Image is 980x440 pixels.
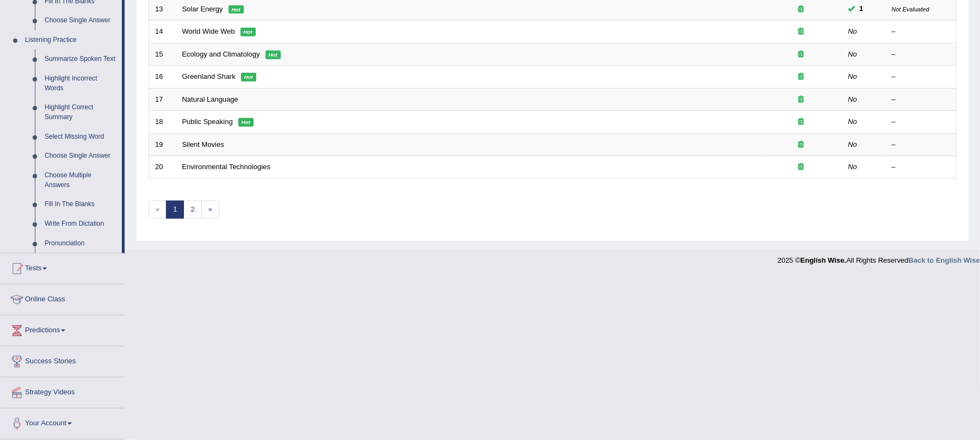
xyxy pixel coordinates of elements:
[848,50,858,58] em: No
[848,95,858,103] em: No
[892,95,951,105] div: –
[149,111,176,134] td: 18
[1,284,125,312] a: Online Class
[40,127,122,147] a: Select Missing Word
[1,315,125,343] a: Predictions
[767,72,836,82] div: Exam occurring question
[892,72,951,82] div: –
[183,201,201,219] a: 2
[20,30,122,50] a: Listening Practice
[201,201,219,219] a: »
[892,117,951,127] div: –
[182,117,233,126] a: Public Speaking
[892,6,929,13] small: Not Evaluated
[40,214,122,234] a: Write From Dictation
[182,140,224,148] a: Silent Movies
[149,201,167,219] span: «
[182,95,238,103] a: Natural Language
[40,49,122,69] a: Summarize Spoken Text
[241,73,256,82] em: Hot
[892,49,951,60] div: –
[182,50,260,58] a: Ecology and Climatology
[40,98,122,127] a: Highlight Correct Summary
[778,250,980,265] div: 2025 © All Rights Reserved
[848,163,858,171] em: No
[767,117,836,127] div: Exam occurring question
[149,66,176,89] td: 16
[892,27,951,37] div: –
[855,3,868,15] span: You can still take this question
[1,408,125,436] a: Your Account
[182,27,235,35] a: World Wide Web
[892,140,951,150] div: –
[800,256,846,264] strong: English Wise.
[767,27,836,37] div: Exam occurring question
[182,72,236,80] a: Greenland Shark
[40,11,122,30] a: Choose Single Answer
[40,146,122,166] a: Choose Single Answer
[767,4,836,15] div: Exam occurring question
[149,133,176,156] td: 19
[182,163,270,171] a: Environmental Technologies
[767,95,836,105] div: Exam occurring question
[149,43,176,66] td: 15
[238,118,254,127] em: Hot
[767,49,836,60] div: Exam occurring question
[40,69,122,98] a: Highlight Incorrect Words
[266,51,281,59] em: Hot
[909,256,980,264] a: Back to English Wise
[149,88,176,111] td: 17
[848,72,858,80] em: No
[40,234,122,253] a: Pronunciation
[149,156,176,179] td: 20
[1,377,125,405] a: Strategy Videos
[1,253,125,281] a: Tests
[229,5,244,14] em: Hot
[892,162,951,172] div: –
[40,195,122,214] a: Fill In The Blanks
[767,162,836,172] div: Exam occurring question
[848,140,858,148] em: No
[40,166,122,195] a: Choose Multiple Answers
[166,201,184,219] a: 1
[182,5,223,13] a: Solar Energy
[848,27,858,35] em: No
[241,28,256,36] em: Hot
[848,117,858,126] em: No
[1,346,125,374] a: Success Stories
[149,21,176,44] td: 14
[767,140,836,150] div: Exam occurring question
